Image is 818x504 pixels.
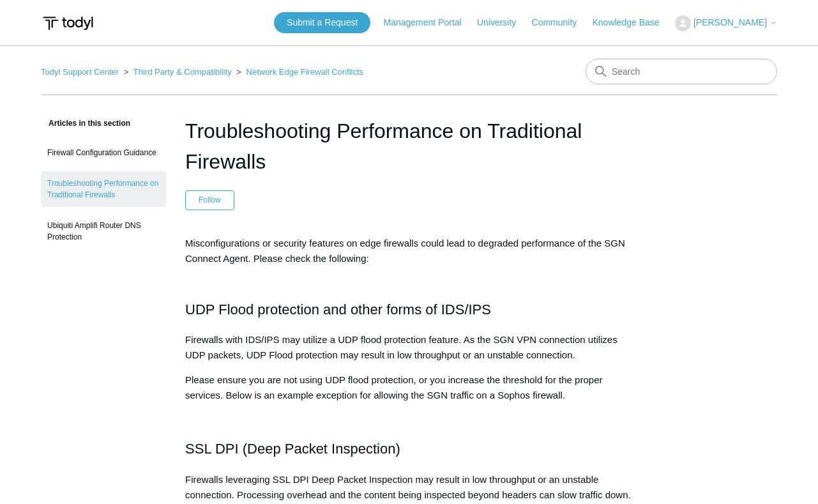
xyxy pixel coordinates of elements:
img: Todyl Support Center Help Center home page [41,11,95,35]
h1: Troubleshooting Performance on Traditional Firewalls [185,116,633,177]
li: Network Edge Firewall Conflicts [234,67,363,77]
a: Submit a Request [274,12,370,33]
a: Ubiquiti Amplifi Router DNS Protection [41,213,166,249]
span: [PERSON_NAME] [693,17,767,27]
h2: UDP Flood protection and other forms of IDS/IPS [185,276,633,321]
a: Knowledge Base [592,16,672,29]
a: Troubleshooting Performance on Traditional Firewalls [41,171,166,207]
a: Network Edge Firewall Conflicts [246,67,364,77]
a: University [477,16,529,29]
p: Firewalls with IDS/IPS may utilize a UDP flood protection feature. As the SGN VPN connection util... [185,332,633,363]
a: Todyl Support Center [41,67,119,77]
a: Management Portal [384,16,474,29]
p: Misconfigurations or security features on edge firewalls could lead to degraded performance of th... [185,236,633,266]
a: Community [532,16,590,29]
button: Follow Article [185,190,234,210]
li: Third Party & Compatibility [121,67,234,77]
a: Firewall Configuration Guidance [41,141,166,165]
h2: SSL DPI (Deep Packet Inspection) [185,438,633,460]
p: Please ensure you are not using UDP flood protection, or you increase the threshold for the prope... [185,372,633,403]
span: Articles in this section [41,119,130,128]
input: Search [586,59,777,84]
button: [PERSON_NAME] [675,15,777,31]
li: Todyl Support Center [41,67,121,77]
a: Third Party & Compatibility [133,67,232,77]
